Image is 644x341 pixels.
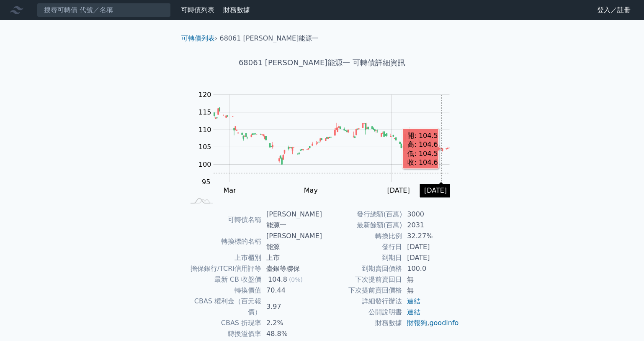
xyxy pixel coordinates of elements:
td: 70.44 [261,285,322,296]
td: 無 [402,274,459,285]
a: 登入／註冊 [590,3,637,17]
input: 搜尋可轉債 代號／名稱 [37,3,171,17]
td: 3.97 [261,296,322,318]
tspan: 95 [202,178,210,186]
td: 公開說明書 [322,307,402,318]
g: Chart [194,91,462,194]
tspan: May [304,186,318,194]
td: [DATE] [402,242,459,252]
td: 擔保銀行/TCRI信用評等 [185,263,261,274]
tspan: Mar [224,186,237,194]
td: 上市櫃別 [185,252,261,263]
td: 轉換溢價率 [185,328,261,339]
td: 上市 [261,252,322,263]
a: 可轉債列表 [181,6,214,14]
td: 轉換標的名稱 [185,231,261,252]
td: 最新 CB 收盤價 [185,274,261,285]
td: 轉換比例 [322,231,402,242]
a: 財報狗 [407,319,427,327]
td: 3000 [402,209,459,220]
div: 104.8 [266,274,289,285]
td: [PERSON_NAME]能源一 [261,209,322,231]
a: goodinfo [429,319,459,327]
td: 發行日 [322,242,402,252]
td: 無 [402,285,459,296]
td: , [402,318,459,328]
td: CBAS 折現率 [185,318,261,328]
tspan: 115 [198,108,211,116]
tspan: 110 [198,126,211,134]
td: 到期賣回價格 [322,263,402,274]
td: 下次提前賣回日 [322,274,402,285]
a: 可轉債列表 [181,34,215,42]
td: 32.27% [402,231,459,242]
td: 詳細發行辦法 [322,296,402,307]
td: 發行總額(百萬) [322,209,402,220]
li: › [181,33,217,43]
td: 下次提前賣回價格 [322,285,402,296]
tspan: 120 [198,91,211,99]
td: [DATE] [402,252,459,263]
td: 到期日 [322,252,402,263]
td: 2031 [402,220,459,231]
td: 轉換價值 [185,285,261,296]
td: 最新餘額(百萬) [322,220,402,231]
td: 可轉債名稱 [185,209,261,231]
a: 財務數據 [223,6,250,14]
tspan: 105 [198,143,211,151]
td: 100.0 [402,263,459,274]
tspan: 100 [198,160,211,168]
td: 48.8% [261,328,322,339]
li: 68061 [PERSON_NAME]能源一 [220,33,319,43]
td: CBAS 權利金（百元報價） [185,296,261,318]
td: 財務數據 [322,318,402,328]
a: 連結 [407,297,420,305]
td: 臺銀等聯保 [261,263,322,274]
a: 連結 [407,308,420,316]
td: 2.2% [261,318,322,328]
h1: 68061 [PERSON_NAME]能源一 可轉債詳細資訊 [175,57,469,69]
span: (0%) [289,276,303,283]
td: [PERSON_NAME]能源 [261,231,322,252]
tspan: [DATE] [387,186,410,194]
